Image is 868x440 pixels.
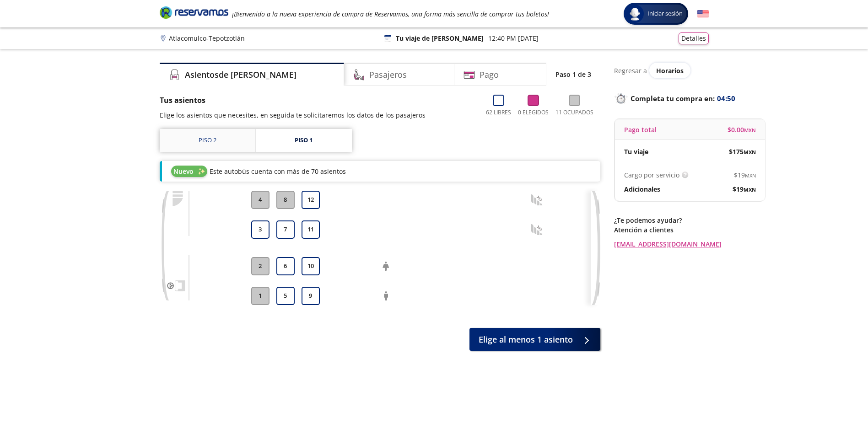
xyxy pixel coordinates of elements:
h4: Pasajeros [369,69,407,81]
span: $ 19 [734,170,756,180]
span: Horarios [656,66,684,75]
button: English [697,8,709,20]
a: Brand Logo [160,5,228,22]
p: Pago total [624,125,657,134]
button: Elige al menos 1 asiento [469,328,600,351]
span: $ 19 [733,184,756,194]
p: Completa tu compra en : [614,92,765,105]
button: 9 [302,287,320,305]
i: Brand Logo [160,5,228,19]
button: 4 [251,191,270,209]
span: Elige al menos 1 asiento [479,333,573,346]
a: Piso 1 [256,129,352,152]
h4: Pago [480,69,499,81]
p: Este autobús cuenta con más de 70 asientos [210,166,346,176]
button: Detalles [679,32,709,44]
small: MXN [744,149,756,156]
p: Atlacomulco - Tepotzotlán [169,33,245,43]
small: MXN [744,127,756,134]
p: 11 Ocupados [555,108,593,117]
em: ¡Bienvenido a la nueva experiencia de compra de Reservamos, una forma más sencilla de comprar tus... [232,10,549,18]
p: Regresar a [614,66,647,75]
a: Piso 2 [160,129,255,152]
p: Elige los asientos que necesites, en seguida te solicitaremos los datos de los pasajeros [160,110,426,120]
button: 11 [302,220,320,239]
iframe: Messagebird Livechat Widget [815,387,859,431]
p: ¿Te podemos ayudar? [614,215,765,225]
button: 12 [302,191,320,209]
button: 7 [276,220,295,239]
p: Paso 1 de 3 [555,70,591,79]
button: 1 [251,287,270,305]
p: Atención a clientes [614,225,765,235]
span: Iniciar sesión [644,9,686,18]
button: 2 [251,257,270,275]
p: 0 Elegidos [518,108,549,117]
button: 10 [302,257,320,275]
small: MXN [745,172,756,179]
span: 04:50 [717,93,735,104]
small: MXN [744,186,756,193]
p: 62 Libres [486,108,511,117]
span: $ 175 [729,147,756,156]
p: 12:40 PM [DATE] [488,33,539,43]
button: 6 [276,257,295,275]
button: 8 [276,191,295,209]
p: Tus asientos [160,95,426,106]
div: Piso 1 [295,136,313,145]
span: $ 0.00 [728,125,756,134]
p: Tu viaje de [PERSON_NAME] [396,33,484,43]
button: 3 [251,220,270,239]
p: Cargo por servicio [624,170,679,180]
p: Tu viaje [624,147,648,156]
h4: Asientos de [PERSON_NAME] [185,69,297,81]
a: [EMAIL_ADDRESS][DOMAIN_NAME] [614,239,765,249]
button: 5 [276,287,295,305]
p: Adicionales [624,184,660,194]
span: Nuevo [173,166,194,176]
div: Regresar a ver horarios [614,63,765,78]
